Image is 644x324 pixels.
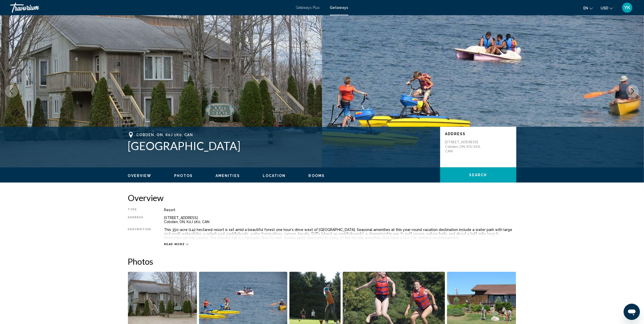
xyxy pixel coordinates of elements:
span: Rooms [309,174,325,178]
span: Cobden, ON, K0J 1K0, CAN [137,133,193,137]
div: Resort [164,208,516,212]
span: Amenities [216,174,240,178]
iframe: Button to launch messaging window [624,304,640,320]
span: en [583,6,588,10]
button: Read more [164,242,189,246]
span: Search [469,173,487,177]
p: [STREET_ADDRESS] Cobden, ON, K0J 1K0, CAN [445,140,486,153]
button: Search [440,167,516,183]
div: [STREET_ADDRESS] Cobden, ON, K0J 1K0, CAN [164,216,516,224]
button: User Menu [621,2,634,13]
h1: [GEOGRAPHIC_DATA] [128,139,435,152]
button: Change currency [601,4,613,12]
div: Address [128,216,151,224]
button: Photos [174,173,193,178]
a: Getaways Plus [296,6,320,10]
span: Read more [164,243,185,246]
button: Overview [128,173,152,178]
div: This 350-acre (142 hectares) resort is set amid a beautiful forest one hour's drive west of [GEOG... [164,228,516,240]
a: Travorium [10,3,291,13]
h2: Photos [128,256,516,266]
span: USD [601,6,608,10]
span: Location [263,174,286,178]
button: Change language [583,4,593,12]
button: Previous image [5,85,18,98]
button: Next image [626,85,639,98]
h2: Overview [128,193,516,203]
div: Type [128,208,151,212]
div: Description [128,228,151,240]
button: Amenities [216,173,240,178]
button: Rooms [309,173,325,178]
span: YK [624,5,630,10]
a: Getaways [330,6,348,10]
button: Location [263,173,286,178]
span: Overview [128,174,152,178]
span: Photos [174,174,193,178]
p: Address [445,132,511,136]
